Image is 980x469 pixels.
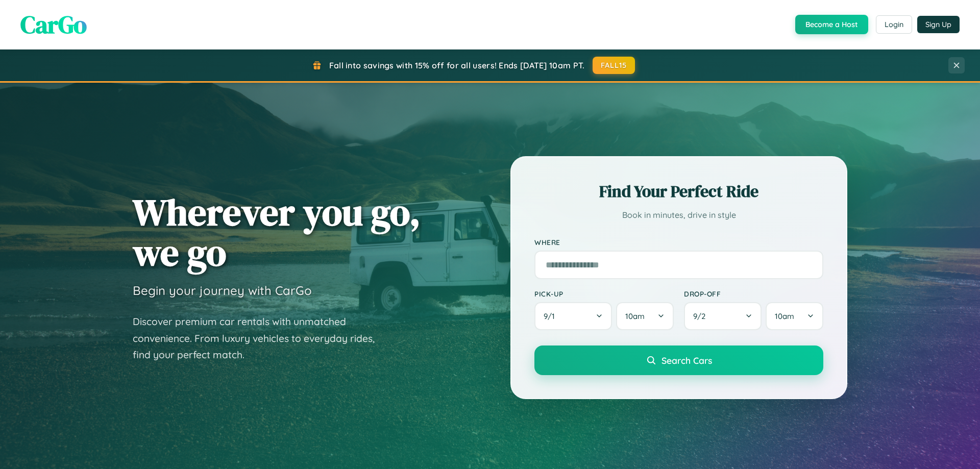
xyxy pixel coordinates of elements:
[766,302,823,330] button: 10am
[684,302,762,330] button: 9/2
[534,208,823,223] p: Book in minutes, drive in style
[534,345,823,375] button: Search Cars
[534,302,612,330] button: 9/1
[661,355,712,366] span: Search Cars
[917,16,960,33] button: Sign Up
[133,313,388,363] p: Discover premium car rentals with unmatched convenience. From luxury vehicles to everyday rides, ...
[684,289,823,298] label: Drop-off
[329,60,585,70] span: Fall into savings with 15% off for all users! Ends [DATE] 10am PT.
[593,57,635,74] button: FALL15
[133,192,421,273] h1: Wherever you go, we go
[544,311,560,321] span: 9 / 1
[625,311,645,321] span: 10am
[616,302,674,330] button: 10am
[775,311,794,321] span: 10am
[534,289,674,298] label: Pick-up
[795,15,868,34] button: Become a Host
[534,180,823,203] h2: Find Your Perfect Ride
[133,283,312,298] h3: Begin your journey with CarGo
[534,238,823,246] label: Where
[20,8,87,41] span: CarGo
[693,311,710,321] span: 9 / 2
[876,15,912,34] button: Login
